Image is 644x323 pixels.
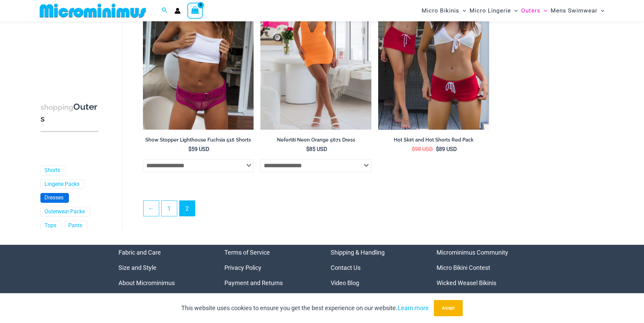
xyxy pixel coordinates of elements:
[180,201,195,216] span: Page 2
[162,6,168,15] a: Search icon link
[144,201,159,216] a: ←
[40,103,73,111] span: shopping
[412,146,415,152] span: $
[468,2,519,19] a: Micro LingerieMenu ToggleMenu Toggle
[188,146,209,152] bdi: 59 USD
[187,3,203,18] a: View Shopping Cart, empty
[434,300,463,316] button: Accept
[437,264,490,271] a: Micro Bikini Contest
[118,264,157,271] a: Size and Style
[540,2,547,19] span: Menu Toggle
[436,146,439,152] span: $
[174,8,181,14] a: Account icon link
[331,249,385,256] a: Shipping & Handling
[398,304,429,311] a: Learn more
[437,245,526,290] nav: Menu
[224,245,314,290] nav: Menu
[521,2,540,19] span: Outers
[188,146,191,152] span: $
[422,2,459,19] span: Micro Bikinis
[437,249,508,256] a: Microminimus Community
[551,2,597,19] span: Mens Swimwear
[511,2,518,19] span: Menu Toggle
[118,245,208,290] aside: Footer Widget 1
[44,181,79,188] a: Lingerie Packs
[597,2,604,19] span: Menu Toggle
[459,2,466,19] span: Menu Toggle
[118,245,208,290] nav: Menu
[378,137,489,143] h2: Hot Skirt and Hot Shorts Red Pack
[224,279,283,286] a: Payment and Returns
[181,303,429,313] p: This website uses cookies to ensure you get the best experience on our website.
[118,249,161,256] a: Fabric and Care
[44,208,85,215] a: Outerwear Packs
[306,146,327,152] bdi: 85 USD
[331,279,359,286] a: Video Blog
[224,249,270,256] a: Terms of Service
[549,2,606,19] a: Mens SwimwearMenu ToggleMenu Toggle
[306,146,309,152] span: $
[37,3,149,18] img: MM SHOP LOGO FLAT
[162,201,177,216] a: Page 1
[437,245,526,290] aside: Footer Widget 4
[260,137,371,143] h2: Nefertiti Neon Orange 5671 Dress
[470,2,511,19] span: Micro Lingerie
[40,101,98,125] h3: Outers
[331,245,420,290] nav: Menu
[331,264,361,271] a: Contact Us
[378,137,489,146] a: Hot Skirt and Hot Shorts Red Pack
[44,167,60,174] a: Shorts
[44,222,56,229] a: Tops
[519,2,549,19] a: OutersMenu ToggleMenu Toggle
[260,137,371,146] a: Nefertiti Neon Orange 5671 Dress
[143,137,254,143] h2: Show Stopper Lighthouse Fuchsia 516 Shorts
[436,146,457,152] bdi: 89 USD
[412,146,433,152] bdi: 98 USD
[420,2,468,19] a: Micro BikinisMenu ToggleMenu Toggle
[331,245,420,290] aside: Footer Widget 3
[437,279,496,286] a: Wicked Weasel Bikinis
[224,264,261,271] a: Privacy Policy
[224,245,314,290] aside: Footer Widget 2
[143,200,607,220] nav: Product Pagination
[143,137,254,146] a: Show Stopper Lighthouse Fuchsia 516 Shorts
[44,194,63,201] a: Dresses
[68,222,82,229] a: Pants
[419,1,607,20] nav: Site Navigation
[118,279,175,286] a: About Microminimus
